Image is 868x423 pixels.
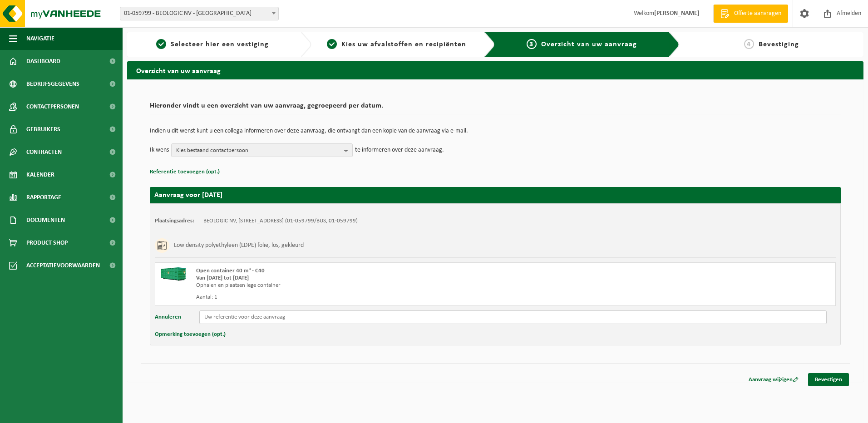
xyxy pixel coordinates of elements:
span: Selecteer hier een vestiging [171,41,269,48]
span: 4 [744,39,754,49]
h3: Low density polyethyleen (LDPE) folie, los, gekleurd [174,238,304,253]
span: Acceptatievoorwaarden [26,254,100,277]
input: Uw referentie voor deze aanvraag [199,310,827,324]
button: Opmerking toevoegen (opt.) [155,329,226,340]
div: Aantal: 1 [196,294,532,301]
span: Offerte aanvragen [732,9,784,18]
strong: Aanvraag voor [DATE] [154,192,222,199]
span: Gebruikers [26,118,60,141]
span: 1 [156,39,166,49]
span: Contracten [26,141,62,163]
span: Bevestiging [759,41,799,48]
span: 01-059799 - BEOLOGIC NV - SINT-DENIJS [120,7,278,20]
span: Contactpersonen [26,95,79,118]
span: Navigatie [26,27,54,50]
a: 2Kies uw afvalstoffen en recipiënten [316,39,478,50]
img: HK-XC-40-GN-00.png [160,267,187,281]
div: Ophalen en plaatsen lege container [196,282,532,289]
span: Documenten [26,209,65,231]
a: Aanvraag wijzigen [742,373,805,386]
span: Kalender [26,163,54,186]
span: Rapportage [26,186,61,209]
strong: Plaatsingsadres: [155,218,194,224]
span: Kies uw afvalstoffen en recipiënten [341,41,466,48]
button: Referentie toevoegen (opt.) [150,166,220,178]
a: 1Selecteer hier een vestiging [132,39,293,50]
p: Ik wens [150,143,169,157]
strong: [PERSON_NAME] [654,10,700,17]
h2: Overzicht van uw aanvraag [127,61,863,79]
span: Kies bestaand contactpersoon [176,144,340,157]
h2: Hieronder vindt u een overzicht van uw aanvraag, gegroepeerd per datum. [150,102,841,114]
strong: Van [DATE] tot [DATE] [196,275,249,281]
span: Open container 40 m³ - C40 [196,268,265,274]
button: Kies bestaand contactpersoon [171,143,353,157]
span: 3 [527,39,537,49]
span: Overzicht van uw aanvraag [541,41,637,48]
button: Annuleren [155,310,181,324]
p: te informeren over deze aanvraag. [355,143,444,157]
a: Bevestigen [808,373,849,386]
span: Bedrijfsgegevens [26,73,79,95]
span: Dashboard [26,50,60,73]
a: Offerte aanvragen [713,5,788,23]
span: 2 [327,39,337,49]
span: Product Shop [26,231,68,254]
td: BEOLOGIC NV, [STREET_ADDRESS] (01-059799/BUS, 01-059799) [203,217,358,225]
p: Indien u dit wenst kunt u een collega informeren over deze aanvraag, die ontvangt dan een kopie v... [150,128,841,134]
span: 01-059799 - BEOLOGIC NV - SINT-DENIJS [120,7,279,20]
